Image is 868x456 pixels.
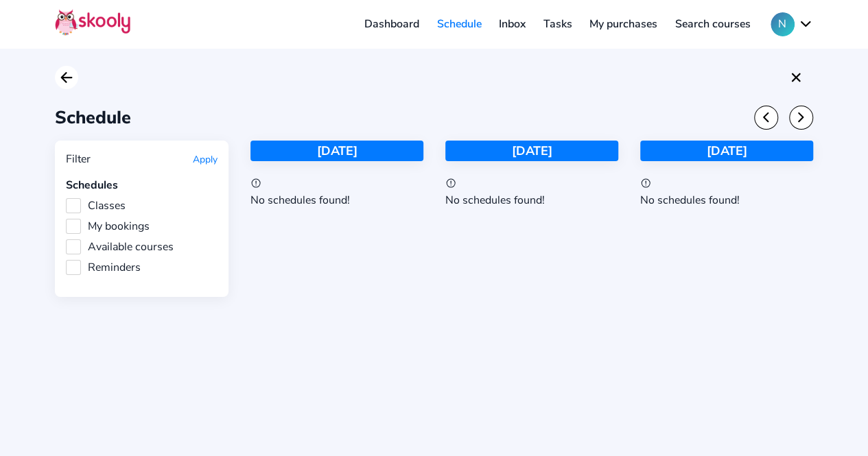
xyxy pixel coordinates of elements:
[640,141,813,161] div: [DATE]
[355,13,428,35] a: Dashboard
[66,152,91,167] div: Filter
[580,13,666,35] a: My purchases
[250,193,423,208] div: No schedules found!
[771,12,813,36] button: Nchevron down outline
[666,13,760,35] a: Search courses
[784,66,808,89] button: close
[640,178,651,189] ion-icon: alert circle outline
[490,13,535,35] a: Inbox
[445,193,618,208] div: No schedules found!
[535,13,581,35] a: Tasks
[445,178,456,189] ion-icon: alert circle outline
[793,110,808,125] ion-icon: chevron forward outline
[66,219,150,234] label: My bookings
[66,260,141,275] label: Reminders
[250,178,261,189] ion-icon: alert circle outline
[58,69,75,86] ion-icon: arrow back outline
[55,9,130,36] img: Skooly
[789,106,813,130] button: chevron forward outline
[66,198,126,213] label: Classes
[193,153,218,166] button: Apply
[55,66,78,89] button: arrow back outline
[754,106,778,130] button: chevron back outline
[428,13,491,35] a: Schedule
[758,110,773,125] ion-icon: chevron back outline
[788,69,804,86] ion-icon: close
[250,141,423,161] div: [DATE]
[55,106,131,130] span: Schedule
[66,239,174,254] label: Available courses
[445,141,618,161] div: [DATE]
[640,193,813,208] div: No schedules found!
[66,178,218,193] div: Schedules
